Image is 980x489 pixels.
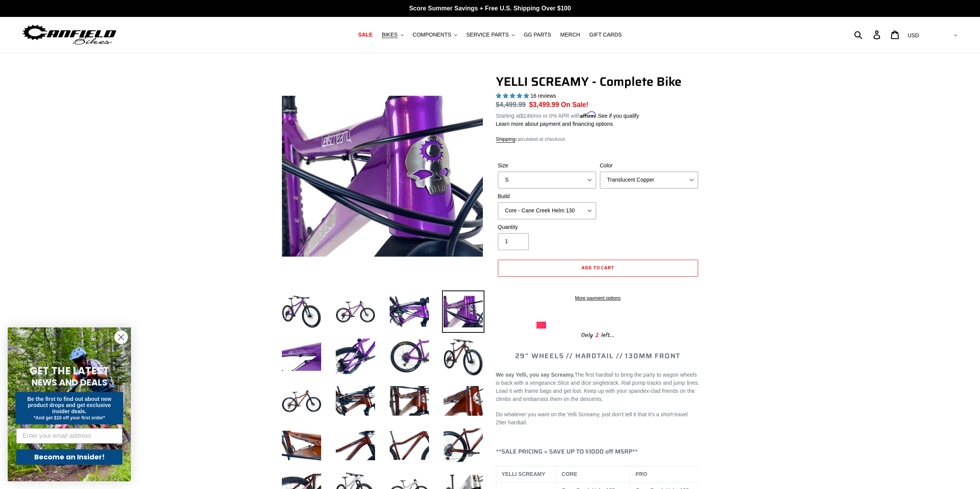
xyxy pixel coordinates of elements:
[334,380,377,422] img: Load image into Gallery viewer, YELLI SCREAMY - Complete Bike
[498,223,596,231] label: Quantity
[442,335,484,377] img: Load image into Gallery viewer, YELLI SCREAMY - Complete Bike
[409,30,461,40] button: COMPONENTS
[600,162,698,170] label: Color
[556,30,584,40] a: MERCH
[280,290,323,333] img: Load image into Gallery viewer, YELLI SCREAMY - Complete Bike
[21,23,117,47] img: Canfield Bikes
[561,100,588,110] span: On Sale!
[498,295,698,302] a: More payment options
[382,32,397,38] span: BIKES
[462,30,518,40] button: SERVICE PARTS
[598,113,639,119] a: See if you qualify - Learn more about Affirm Financing (opens in modal)
[280,380,323,422] img: Load image into Gallery viewer, YELLI SCREAMY - Complete Bike
[520,30,555,40] a: GG PARTS
[354,30,376,40] a: SALE
[529,101,559,108] span: $3,499.99
[496,371,700,403] p: Slice and dice singletrack. Rail pump tracks and jump lines. Load it with frame bags and get lost...
[496,101,526,108] s: $4,499.99
[442,424,484,467] img: Load image into Gallery viewer, YELLI SCREAMY - Complete Bike
[858,26,878,43] input: Search
[496,121,613,127] a: Learn more about payment and financing options
[334,424,377,467] img: Load image into Gallery viewer, YELLI SCREAMY - Complete Bike
[413,32,451,38] span: COMPONENTS
[498,162,596,170] label: Size
[496,110,639,120] p: Starting at /mo or 0% APR with .
[580,112,596,118] span: Affirm
[388,424,431,467] img: Load image into Gallery viewer, YELLI SCREAMY - Complete Bike
[388,380,431,422] img: Load image into Gallery viewer, YELLI SCREAMY - Complete Bike
[388,335,431,377] img: Load image into Gallery viewer, YELLI SCREAMY - Complete Bike
[388,290,431,333] img: Load image into Gallery viewer, YELLI SCREAMY - Complete Bike
[498,192,596,200] label: Build
[515,350,681,361] span: 29" WHEELS // HARDTAIL // 130MM FRONT
[280,335,323,377] img: Load image into Gallery viewer, YELLI SCREAMY - Complete Bike
[34,415,105,421] span: *And get $10 off your first order*
[16,449,122,465] button: Become an Insider!
[562,471,577,477] b: CORE
[442,380,484,422] img: Load image into Gallery viewer, YELLI SCREAMY - Complete Bike
[502,471,546,477] b: YELLI SCREAMY
[524,32,551,38] span: GG PARTS
[280,424,323,467] img: Load image into Gallery viewer, YELLI SCREAMY - Complete Bike
[498,260,698,277] button: Add to cart
[30,364,109,378] span: GET THE LATEST
[560,32,580,38] span: MERCH
[496,135,700,143] div: calculated at checkout.
[530,93,556,99] span: 16 reviews
[114,330,128,344] button: Close dialog
[27,396,112,414] span: Be the first to find out about new product drops and get exclusive insider deals.
[589,32,622,38] span: GIFT CARDS
[496,74,700,89] h1: YELLI SCREAMY - Complete Bike
[378,30,407,40] button: BIKES
[496,411,688,426] span: Do whatever you want on the Yelli Screamy, just don’t tell it that it’s a short-travel 29er hardt...
[32,376,107,389] span: NEWS AND DEALS
[334,335,377,377] img: Load image into Gallery viewer, YELLI SCREAMY - Complete Bike
[442,290,484,333] img: Load image into Gallery viewer, YELLI SCREAMY - Complete Bike
[635,471,647,477] b: PRO
[496,93,531,99] span: 5.00 stars
[581,264,615,271] span: Add to cart
[334,290,377,333] img: Load image into Gallery viewer, YELLI SCREAMY - Complete Bike
[496,372,697,386] span: The first hardtail to bring the party to wagon wheels is back with a vengeance.
[496,136,516,143] a: Shipping
[496,372,575,378] b: We say Yelli, you say Screamy.
[16,428,122,444] input: Enter your email address
[536,329,660,340] div: Only left...
[585,30,626,40] a: GIFT CARDS
[593,330,601,340] span: 2
[358,32,372,38] span: SALE
[466,32,509,38] span: SERVICE PARTS
[496,448,700,455] h4: **SALE PRICING = SAVE UP TO $1000 off MSRP**
[520,113,532,119] span: $146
